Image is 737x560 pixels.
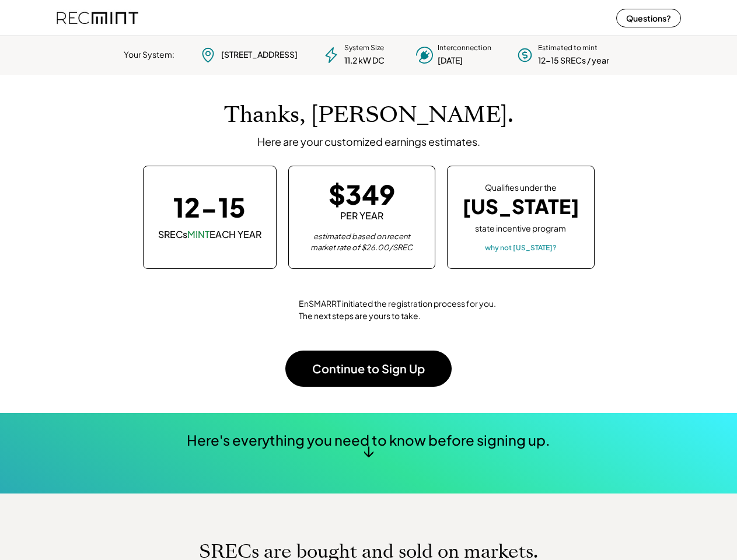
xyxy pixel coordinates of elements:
div: Estimated to mint [538,43,598,53]
div: Your System: [124,49,174,61]
img: yH5BAEAAAAALAAAAAABAAEAAAIBRAA7 [240,286,287,333]
div: state incentive program [475,221,566,235]
h1: Thanks, [PERSON_NAME]. [224,101,514,129]
img: recmint-logotype%403x%20%281%29.jpeg [57,2,138,33]
div: 11.2 kW DC [344,55,385,66]
div: [STREET_ADDRESS] [221,49,298,61]
div: PER YEAR [340,209,383,222]
div: Qualifies under the [485,182,557,194]
div: [DATE] [438,55,463,66]
div: SRECs EACH YEAR [158,228,261,241]
div: Interconnection [438,43,491,53]
div: why not [US_STATE]? [485,243,557,253]
div: Here's everything you need to know before signing up. [187,430,550,450]
div: EnSMARRT initiated the registration process for you. The next steps are yours to take. [299,297,497,322]
div: System Size [344,43,384,53]
div: 12-15 [173,194,246,220]
div: $349 [329,181,395,207]
div: 12-15 SRECs / year [538,55,609,66]
font: MINT [187,228,209,240]
button: Continue to Sign Up [285,351,452,387]
div: [US_STATE] [462,195,579,219]
div: Here are your customized earnings estimates. [257,135,480,148]
button: Questions? [616,9,681,27]
div: estimated based on recent market rate of $26.00/SREC [303,231,420,254]
div: ↓ [363,442,374,459]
